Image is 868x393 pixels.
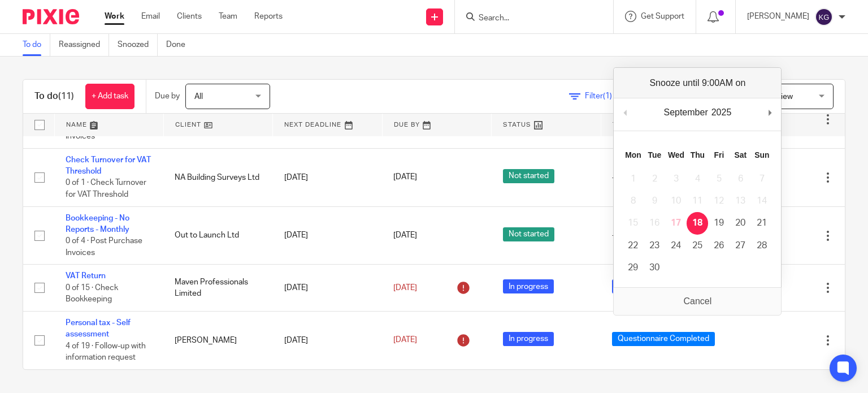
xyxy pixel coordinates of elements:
span: 0 of 4 · Post Purchase Invoices [66,121,142,141]
button: 30 [644,257,665,279]
button: 24 [665,235,687,257]
button: Previous Month [619,104,631,121]
p: Due by [155,90,180,102]
div: --- [612,172,724,183]
button: 22 [622,235,644,257]
abbr: Wednesday [668,150,684,159]
span: Get Support [641,12,684,20]
span: [DATE] [393,174,417,182]
span: Questionnaire Completed [612,332,715,346]
h1: To do [34,90,74,102]
button: Next Month [764,104,775,121]
div: --- [612,230,724,241]
a: Work [105,11,124,22]
a: VAT Return [66,272,106,280]
button: 26 [708,235,730,257]
button: 29 [622,257,644,279]
span: (11) [58,92,74,101]
span: Not started [503,169,554,183]
a: Team [219,11,237,22]
span: [DATE] [393,284,417,292]
a: Bookkeeping - No Reports - Monthly [66,214,129,234]
a: Check Turnover for VAT Threshold [66,156,151,175]
span: 0 of 15 · Check Bookkeeping [66,284,118,304]
td: Out to Launch Ltd [163,206,272,265]
td: [PERSON_NAME] [163,311,272,369]
span: In progress [503,332,554,346]
img: Pixie [23,9,79,24]
abbr: Thursday [691,150,705,159]
span: [DATE] [393,336,417,344]
img: svg%3E [815,8,833,26]
a: To do [23,34,50,56]
a: Reports [254,11,283,22]
td: [DATE] [273,311,382,369]
a: + Add task [85,84,134,109]
abbr: Sunday [754,150,769,159]
span: 4 of 19 · Follow-up with information request [66,342,146,362]
td: [DATE] [273,148,382,206]
td: NA Building Surveys Ltd [163,148,272,206]
abbr: Tuesday [648,150,662,159]
a: Personal tax - Self assessment [66,319,131,338]
button: 21 [751,212,772,234]
button: 27 [730,235,751,257]
input: Search [478,14,579,24]
a: Clients [177,11,202,22]
span: Filter [585,92,620,100]
abbr: Saturday [735,150,747,159]
span: 0 of 4 · Post Purchase Invoices [66,237,142,257]
abbr: Monday [625,150,641,159]
abbr: Friday [714,150,724,159]
button: 28 [751,235,772,257]
a: Reassigned [59,34,109,56]
span: All [194,93,203,101]
td: [DATE] [273,265,382,311]
a: Done [166,34,194,56]
span: Tags [613,122,632,128]
span: Not started [503,227,554,241]
span: In progress [503,279,554,293]
button: 19 [708,212,730,234]
span: Waiting for Client [612,279,684,293]
span: 0 of 1 · Check Turnover for VAT Threshold [66,179,146,199]
div: September [662,104,709,121]
td: [DATE] [273,206,382,265]
a: Snoozed [118,34,158,56]
button: 23 [644,235,665,257]
button: 20 [730,212,751,234]
button: 18 [687,212,708,234]
span: [DATE] [393,231,417,239]
p: [PERSON_NAME] [747,11,809,22]
span: (1) [603,92,612,100]
a: Email [141,11,160,22]
button: 25 [687,235,708,257]
div: 2025 [710,104,734,121]
td: Maven Professionals Limited [163,265,272,311]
